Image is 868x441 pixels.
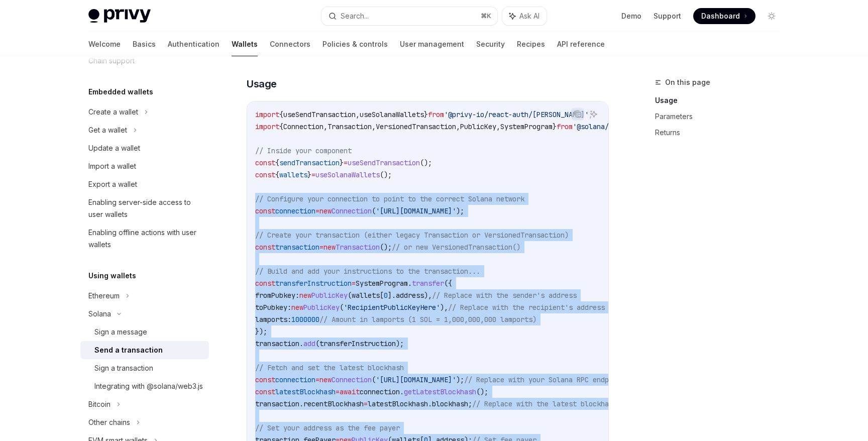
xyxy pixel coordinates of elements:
[247,77,277,91] span: Usage
[456,206,464,215] span: );
[94,362,153,374] div: Sign a transaction
[356,110,360,119] span: ,
[376,206,456,215] span: '[URL][DOMAIN_NAME]'
[456,375,464,384] span: );
[388,291,396,300] span: ].
[764,8,780,24] button: Toggle dark mode
[80,193,209,224] a: Enabling server-side access to user wallets
[80,224,209,254] a: Enabling offline actions with user wallets
[428,110,444,119] span: from
[133,32,156,56] a: Basics
[444,110,589,119] span: '@privy-io/react-auth/[PERSON_NAME]'
[255,231,569,240] span: // Create your transaction (either legacy Transaction or VersionedTransaction)
[665,76,710,88] span: On this page
[299,339,303,348] span: .
[701,11,740,21] span: Dashboard
[94,380,203,392] div: Integrating with @solana/web3.js
[460,122,496,131] span: PublicKey
[557,32,605,56] a: API reference
[344,158,348,167] span: =
[307,170,311,179] span: }
[88,9,151,23] img: light logo
[481,12,491,20] span: ⌘ K
[571,107,584,121] button: Copy the contents from the code block
[380,170,392,179] span: ();
[408,279,412,288] span: .
[319,339,396,348] span: transferInstruction
[476,32,505,56] a: Security
[80,377,209,395] a: Integrating with @solana/web3.js
[319,243,323,252] span: =
[88,290,120,302] div: Ethereum
[502,7,547,25] button: Ask AI
[255,279,275,288] span: const
[655,125,788,141] a: Returns
[279,158,340,167] span: sendTransaction
[519,11,539,21] span: Ask AI
[432,291,577,300] span: // Replace with the sender's address
[655,92,788,108] a: Usage
[319,315,536,324] span: // Amount in lamports (1 SOL = 1,000,000,000 lamports)
[311,291,348,300] span: PublicKey
[255,387,275,396] span: const
[283,122,323,131] span: Connection
[376,122,456,131] span: VersionedTransaction
[80,359,209,377] a: Sign a transaction
[232,32,258,56] a: Wallets
[380,243,392,252] span: ();
[255,363,404,372] span: // Fetch and set the latest blockhash
[340,303,344,312] span: (
[270,32,310,56] a: Connectors
[621,11,641,21] a: Demo
[380,291,384,300] span: [
[376,375,456,384] span: '[URL][DOMAIN_NAME]'
[323,122,328,131] span: ,
[311,170,315,179] span: =
[655,108,788,125] a: Parameters
[372,206,376,215] span: (
[424,110,428,119] span: }
[315,339,319,348] span: (
[255,327,267,336] span: });
[322,32,388,56] a: Policies & controls
[404,387,476,396] span: getLatestBlockhash
[255,315,291,324] span: lamports:
[88,124,127,136] div: Get a wallet
[255,267,480,276] span: // Build and add your instructions to the transaction...
[88,160,136,172] div: Import a wallet
[299,399,303,408] span: .
[400,32,464,56] a: User management
[341,10,369,22] div: Search...
[356,279,408,288] span: SystemProgram
[368,399,428,408] span: latestBlockhash
[279,170,307,179] span: wallets
[315,206,319,215] span: =
[80,157,209,175] a: Import a wallet
[88,106,138,118] div: Create a wallet
[279,122,283,131] span: {
[332,375,372,384] span: Connection
[80,341,209,359] a: Send a transaction
[323,243,336,252] span: new
[255,206,275,215] span: const
[94,326,147,338] div: Sign a message
[396,291,424,300] span: address
[573,122,641,131] span: '@solana/web3.js'
[412,279,444,288] span: transfer
[315,375,319,384] span: =
[88,196,203,220] div: Enabling server-side access to user wallets
[88,398,111,410] div: Bitcoin
[321,7,497,25] button: Search...⌘K
[275,375,315,384] span: connection
[428,399,432,408] span: .
[255,291,299,300] span: fromPubkey:
[255,122,279,131] span: import
[315,170,380,179] span: useSolanaWallets
[420,158,432,167] span: ();
[319,375,332,384] span: new
[440,303,448,312] span: ),
[444,279,452,288] span: ({
[456,122,460,131] span: ,
[352,279,356,288] span: =
[464,375,625,384] span: // Replace with your Solana RPC endpoint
